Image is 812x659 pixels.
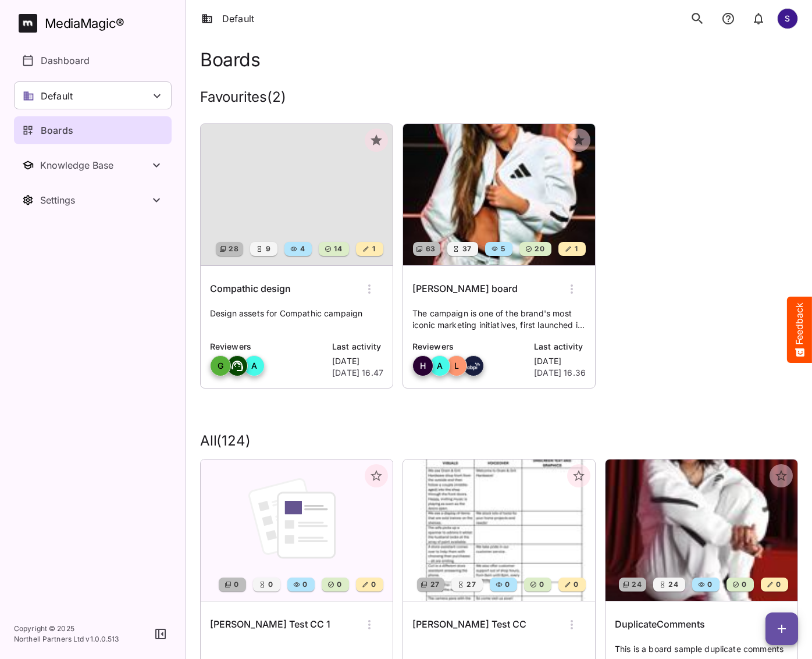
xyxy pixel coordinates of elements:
span: 20 [533,243,544,255]
p: [DATE] 16.47 [332,367,383,379]
span: 0 [775,579,781,590]
div: H [412,355,433,376]
div: A [429,355,450,376]
p: Boards [41,123,73,137]
p: Design assets for Compathic campaign [210,308,383,331]
h6: DuplicateComments [615,617,705,632]
button: search [685,6,710,31]
span: 1 [371,243,375,255]
button: notifications [747,6,770,31]
a: MediaMagic® [19,14,172,33]
p: [DATE] [534,355,586,367]
p: The campaign is one of the brand's most iconic marketing initiatives, first launched in [DATE]. I... [412,308,586,331]
p: Dashboard [41,54,90,67]
nav: Knowledge Base [14,151,172,179]
span: 9 [265,243,270,255]
h2: Favourites ( 2 ) [200,89,286,121]
div: G [210,355,231,376]
div: Settings [40,194,149,206]
div: MediaMagic ® [45,14,124,33]
p: Copyright © 2025 [14,624,119,634]
span: 4 [299,243,305,255]
p: Reviewers [412,340,527,353]
a: Boards [14,116,172,144]
img: DuplicateComments [606,459,797,601]
span: 37 [461,243,472,255]
h2: All ( 124 ) [200,433,798,450]
p: [DATE] 16.36 [534,367,586,379]
span: 0 [572,579,578,590]
h6: Compathic design [210,282,291,297]
span: 0 [740,579,746,590]
span: 27 [465,579,476,590]
button: notifications [717,6,740,31]
h6: [PERSON_NAME] Test CC 1 [210,617,330,632]
h1: Boards [200,49,260,70]
span: 24 [631,579,642,590]
span: 28 [227,243,238,255]
span: 0 [336,579,341,590]
span: 5 [500,243,505,255]
div: L [446,355,467,376]
span: 0 [504,579,510,590]
div: A [244,355,265,376]
span: 0 [538,579,544,590]
h6: [PERSON_NAME] Test CC [412,617,526,632]
nav: Settings [14,186,172,214]
span: 27 [429,579,440,590]
p: Reviewers [210,340,325,353]
img: Simon's board [403,124,595,265]
div: S [777,8,798,29]
span: 63 [425,243,436,255]
button: Toggle Settings [14,186,172,214]
span: 0 [233,579,238,590]
button: Feedback [787,297,812,363]
span: 0 [370,579,376,590]
span: 14 [333,243,342,255]
span: 0 [301,579,307,590]
span: 24 [667,579,678,590]
p: Northell Partners Ltd v 1.0.0.513 [14,634,119,644]
p: Last activity [534,340,586,353]
span: 0 [706,579,712,590]
img: Adam Test CC [403,459,595,601]
div: Knowledge Base [40,159,149,171]
button: Toggle Knowledge Base [14,151,172,179]
p: Last activity [332,340,383,353]
img: Rita Test CC 1 [201,459,393,601]
p: [DATE] [332,355,383,367]
h6: [PERSON_NAME] board [412,282,518,297]
a: Dashboard [14,47,172,74]
span: 1 [574,243,578,255]
span: 0 [267,579,273,590]
p: Default [41,89,73,103]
